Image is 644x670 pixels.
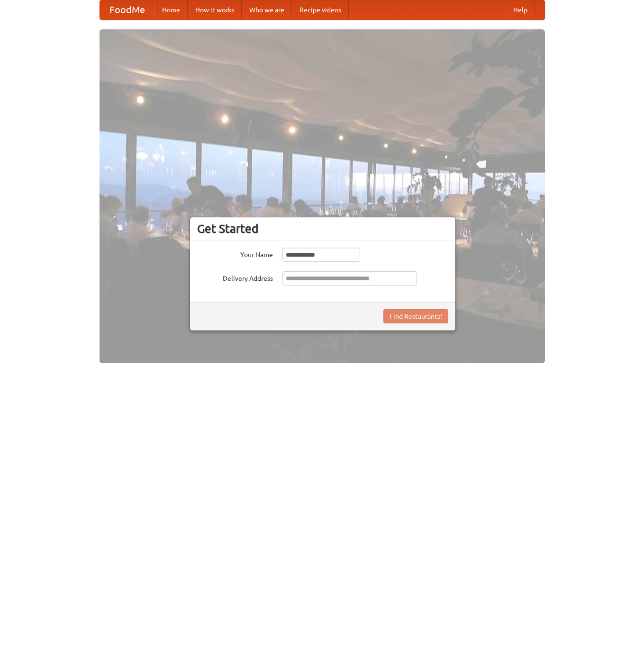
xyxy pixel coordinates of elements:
[197,271,273,283] label: Delivery Address
[100,0,154,19] a: FoodMe
[506,0,535,19] a: Help
[197,222,448,236] h3: Get Started
[292,0,349,19] a: Recipe videos
[197,248,273,259] label: Your Name
[154,0,188,19] a: Home
[188,0,242,19] a: How it works
[242,0,292,19] a: Who we are
[383,309,448,323] button: Find Restaurants!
